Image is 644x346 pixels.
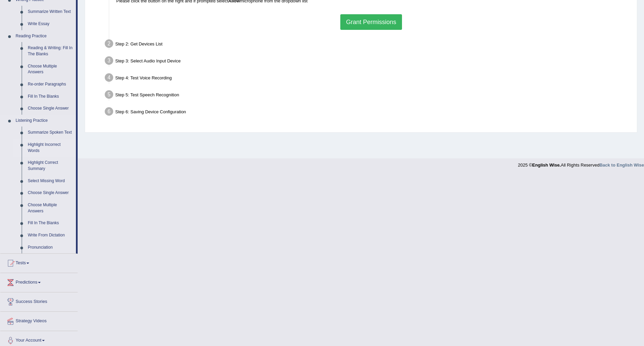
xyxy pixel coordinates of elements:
[0,312,78,329] a: Strategy Videos
[25,187,76,199] a: Choose Single Answer
[25,91,76,103] a: Fill In The Blanks
[25,102,76,115] a: Choose Single Answer
[25,139,76,157] a: Highlight Incorrect Words
[25,60,76,78] a: Choose Multiple Answers
[25,42,76,60] a: Reading & Writing: Fill In The Blanks
[102,37,634,52] div: Step 2: Get Devices List
[0,292,78,309] a: Success Stories
[25,217,76,229] a: Fill In The Blanks
[25,229,76,242] a: Write From Dictation
[13,30,76,42] a: Reading Practice
[25,78,76,91] a: Re-order Paragraphs
[13,115,76,127] a: Listening Practice
[102,71,634,86] div: Step 4: Test Voice Recording
[340,14,402,30] button: Grant Permissions
[25,127,76,139] a: Summarize Spoken Text
[25,175,76,187] a: Select Missing Word
[25,157,76,175] a: Highlight Correct Summary
[102,105,634,120] div: Step 6: Saving Device Configuration
[518,158,644,168] div: 2025 © All Rights Reserved
[532,162,561,168] strong: English Wise.
[102,54,634,69] div: Step 3: Select Audio Input Device
[25,6,76,18] a: Summarize Written Text
[25,242,76,254] a: Pronunciation
[600,162,644,168] a: Back to English Wise
[0,254,78,271] a: Tests
[25,18,76,30] a: Write Essay
[0,273,78,290] a: Predictions
[102,88,634,103] div: Step 5: Test Speech Recognition
[25,199,76,217] a: Choose Multiple Answers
